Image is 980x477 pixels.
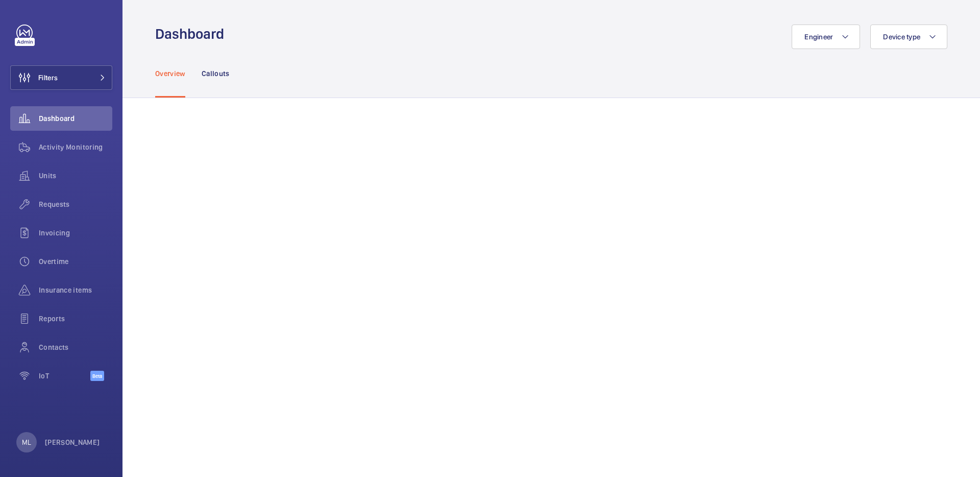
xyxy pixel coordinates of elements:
p: ML [22,437,31,447]
span: Reports [39,314,112,324]
span: Insurance items [39,285,112,295]
span: Engineer [804,33,833,41]
span: Units [39,171,112,181]
p: Overview [155,68,185,79]
h1: Dashboard [155,25,230,43]
p: Callouts [202,68,230,79]
span: IoT [39,371,90,381]
span: Filters [38,73,58,83]
button: Engineer [792,25,860,49]
span: Dashboard [39,113,112,124]
span: Device type [883,33,920,41]
span: Requests [39,199,112,209]
span: Activity Monitoring [39,142,112,152]
span: Overtime [39,256,112,267]
p: [PERSON_NAME] [45,437,100,447]
button: Device type [870,25,947,49]
span: Beta [90,371,104,381]
button: Filters [10,65,112,90]
span: Invoicing [39,228,112,238]
span: Contacts [39,342,112,352]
